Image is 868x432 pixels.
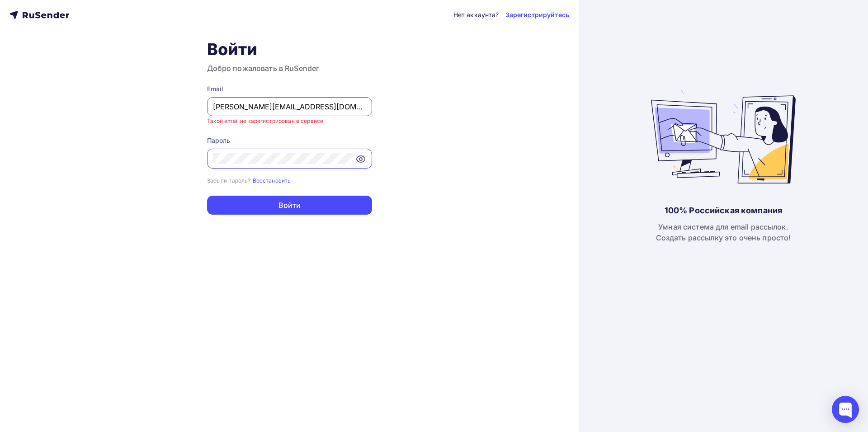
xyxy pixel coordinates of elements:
[665,205,782,216] div: 100% Российская компания
[453,10,499,19] div: Нет аккаунта?
[253,177,291,184] small: Восстановить
[656,221,791,243] div: Умная система для email рассылок. Создать рассылку это очень просто!
[505,10,569,19] a: Зарегистрируйтесь
[207,39,372,59] h1: Войти
[213,101,366,112] input: Укажите свой email
[207,85,372,94] div: Email
[207,196,372,215] button: Войти
[253,176,291,184] a: Восстановить
[207,177,251,184] small: Забыли пароль?
[207,117,324,124] small: Такой email не зарегистрирован в сервисе
[207,63,372,74] h3: Добро пожаловать в RuSender
[207,136,372,145] div: Пароль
